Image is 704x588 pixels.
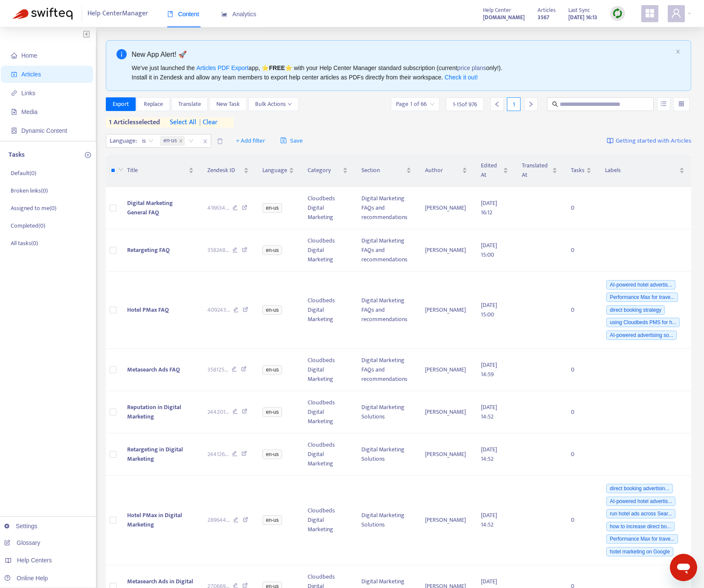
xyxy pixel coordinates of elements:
span: [DATE] 14:52 [481,445,497,464]
span: 358125 ... [207,365,228,374]
th: Title [120,154,201,187]
span: [DATE] 14:52 [481,510,497,529]
td: [PERSON_NAME] [418,476,474,565]
span: en-us [262,365,282,374]
p: Broken links ( 0 ) [11,186,48,195]
span: Analytics [221,11,256,18]
p: Assigned to me ( 0 ) [11,204,56,213]
a: Online Help [4,575,48,582]
span: Category [308,166,341,175]
td: [PERSON_NAME] [418,349,474,391]
td: [PERSON_NAME] [418,433,474,476]
span: Getting started with Articles [616,136,691,146]
th: Translated At [515,154,564,187]
span: Retargeting in Digital Marketing [127,445,183,464]
th: Labels [598,154,691,187]
td: Cloudbeds Digital Marketing [301,433,355,476]
span: Title [127,166,187,175]
button: Bulk Actionsdown [248,97,299,111]
span: Hotel PMax in Digital Marketing [127,510,182,529]
td: Digital Marketing FAQs and recommendations [355,349,418,391]
span: clear [196,117,218,128]
span: Articles [21,71,41,78]
span: container [11,128,17,134]
span: Help Center Manager [87,6,148,22]
th: Zendesk ID [201,154,256,187]
a: Getting started with Articles [607,134,691,148]
span: Digital Marketing General FAQ [127,198,173,217]
td: Digital Marketing FAQs and recommendations [355,272,418,349]
span: Translated At [522,161,550,180]
span: 409243 ... [207,305,230,315]
span: [DATE] 14:52 [481,402,497,421]
div: New App Alert! 🚀 [132,49,672,60]
span: en-us [160,136,185,146]
span: user [671,8,681,18]
span: Performance Max for trave... [606,293,678,302]
a: Settings [4,523,38,529]
td: Digital Marketing FAQs and recommendations [355,187,418,229]
span: Help Center [483,6,511,15]
td: Digital Marketing Solutions [355,391,418,433]
span: Performance Max for trave... [606,534,678,544]
th: Author [418,154,474,187]
span: Content [167,11,199,18]
td: 0 [564,391,598,433]
span: Language : [106,135,138,147]
button: New Task [209,97,247,111]
td: 0 [564,476,598,565]
td: [PERSON_NAME] [418,229,474,272]
span: AI-powered advertising so... [606,331,677,340]
span: 244201 ... [207,407,229,417]
span: area-chart [221,11,227,17]
span: Replace [144,99,163,109]
span: direct booking advertisin... [606,484,672,493]
span: Metasearch Ads FAQ [127,365,180,374]
span: link [11,90,17,96]
th: Category [301,154,355,187]
span: [DATE] 15:00 [481,240,497,260]
b: FREE [269,64,285,71]
button: Export [106,97,136,111]
span: select all [170,117,196,128]
span: Help Centers [17,557,52,564]
span: appstore [645,8,655,18]
span: Home [21,52,37,59]
td: 0 [564,349,598,391]
span: delete [217,138,223,144]
td: Digital Marketing FAQs and recommendations [355,229,418,272]
span: Tasks [571,166,585,175]
span: Zendesk ID [207,166,242,175]
p: Tasks [9,150,25,160]
button: unordered-list [657,97,670,111]
span: en-us [262,450,282,459]
div: 1 [507,97,521,111]
a: [DOMAIN_NAME] [483,12,525,22]
span: Links [21,90,35,97]
span: en-us [163,136,177,146]
td: Digital Marketing Solutions [355,433,418,476]
span: is [142,135,154,147]
span: run hotel ads across Sear... [606,509,675,518]
span: close [200,136,211,146]
span: 289644 ... [207,515,230,525]
span: en-us [262,407,282,417]
div: We've just launched the app, ⭐ ⭐️ with your Help Center Manager standard subscription (current on... [132,63,672,82]
span: 1 - 15 of 976 [453,100,477,109]
span: Save [280,136,303,146]
span: search [552,101,558,107]
span: plus-circle [85,152,91,158]
th: Tasks [564,154,598,187]
img: Swifteq [13,8,73,20]
img: image-link [607,137,614,144]
span: AI-powered hotel advertis... [606,497,675,506]
span: Hotel PMax FAQ [127,305,169,315]
img: sync.dc5367851b00ba804db3.png [612,8,623,19]
span: Articles [538,6,556,15]
span: 244126 ... [207,450,229,459]
td: Cloudbeds Digital Marketing [301,349,355,391]
button: close [675,49,681,55]
span: Reputation in Digital Marketing [127,402,181,421]
td: Digital Marketing Solutions [355,476,418,565]
strong: [DATE] 16:13 [568,13,597,22]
